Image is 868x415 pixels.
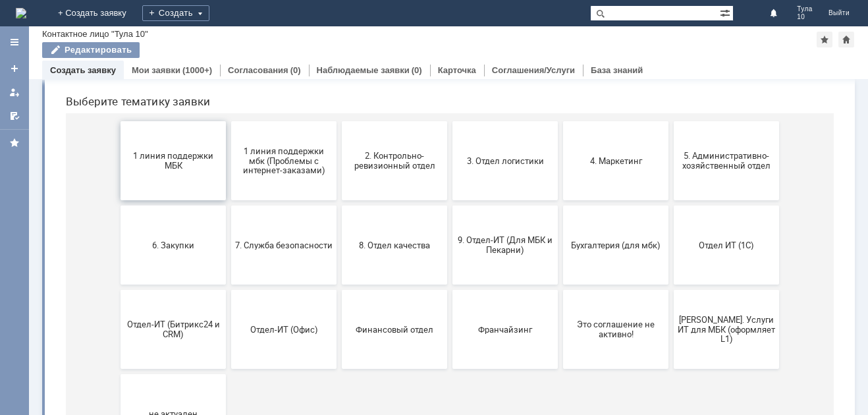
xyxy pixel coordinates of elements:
a: Создать заявку [4,58,25,79]
span: Отдел-ИТ (Офис) [180,361,277,371]
span: 2. Контрольно-ревизионный отдел [290,188,388,207]
a: Мои заявки [4,82,25,103]
span: 5. Административно-хозяйственный отдел [622,188,720,207]
div: Контактное лицо "Тула 10" [42,29,148,39]
button: 6. Закупки [65,242,171,321]
a: Мои заявки [132,65,180,75]
span: Это соглашение не активно! [512,356,609,376]
img: logo [16,8,26,18]
a: Наблюдаемые заявки [317,65,410,75]
span: Финансовый отдел [290,361,388,371]
button: 2. Контрольно-ревизионный отдел [286,158,392,237]
button: 1 линия поддержки мбк (Проблемы с интернет-заказами) [176,158,281,237]
button: 5. Административно-хозяйственный отдел [618,158,724,237]
label: Воспользуйтесь поиском [263,32,526,45]
button: [PERSON_NAME]. Услуги ИТ для МБК (оформляет L1) [618,327,724,406]
span: 1 линия поддержки мбк (Проблемы с интернет-заказами) [180,182,277,212]
a: Соглашения/Услуги [492,65,575,75]
span: 9. Отдел-ИТ (Для МБК и Пекарни) [401,272,499,292]
input: Например, почта или справка [263,59,526,83]
span: 3. Отдел логистики [401,192,499,202]
button: Отдел-ИТ (Битрикс24 и CRM) [65,327,171,406]
button: Отдел ИТ (1С) [618,242,724,321]
header: Выберите тематику заявки [11,132,778,145]
span: Отдел ИТ (1С) [622,277,720,287]
button: Франчайзинг [397,327,502,406]
button: Бухгалтерия (для мбк) [508,242,613,321]
span: 7. Служба безопасности [180,277,277,287]
a: Создать заявку [50,65,116,75]
button: Отдел-ИТ (Офис) [176,327,281,406]
div: (1000+) [182,65,212,75]
a: Карточка [438,65,476,75]
span: Расширенный поиск [720,6,733,18]
button: 4. Маркетинг [508,158,613,237]
a: База знаний [591,65,643,75]
button: 3. Отдел логистики [397,158,502,237]
span: 4. Маркетинг [512,192,609,202]
span: 1 линия поддержки МБК [69,188,167,207]
span: [PERSON_NAME]. Услуги ИТ для МБК (оформляет L1) [622,351,720,381]
button: 9. Отдел-ИТ (Для МБК и Пекарни) [397,242,502,321]
span: Франчайзинг [401,361,499,371]
button: 8. Отдел качества [286,242,392,321]
span: 8. Отдел качества [290,277,388,287]
div: Добавить в избранное [817,32,832,47]
button: 7. Служба безопасности [176,242,281,321]
div: Создать [142,5,209,21]
div: (0) [290,65,301,75]
a: Мои согласования [4,105,25,126]
span: Тула [797,5,813,13]
div: (0) [412,65,422,75]
button: Финансовый отдел [286,327,392,406]
a: Перейти на домашнюю страницу [16,8,26,18]
span: 6. Закупки [69,277,167,287]
span: Отдел-ИТ (Битрикс24 и CRM) [69,356,167,376]
button: 1 линия поддержки МБК [65,158,171,237]
span: Бухгалтерия (для мбк) [512,277,609,287]
button: Это соглашение не активно! [508,327,613,406]
span: 10 [797,13,813,21]
a: Согласования [228,65,288,75]
div: Сделать домашней страницей [838,32,854,47]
